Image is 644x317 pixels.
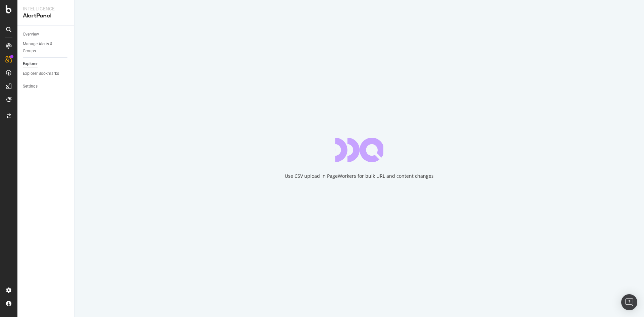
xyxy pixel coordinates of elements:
div: AlertPanel [23,12,69,20]
div: Open Intercom Messenger [621,294,637,310]
div: animation [335,138,383,162]
div: Settings [23,83,38,90]
div: Overview [23,31,39,38]
a: Manage Alerts & Groups [23,41,69,55]
a: Overview [23,31,69,38]
a: Explorer [23,60,69,67]
a: Explorer Bookmarks [23,70,69,77]
div: Intelligence [23,5,69,12]
div: Use CSV upload in PageWorkers for bulk URL and content changes [285,173,434,179]
div: Explorer [23,60,38,67]
div: Manage Alerts & Groups [23,41,63,55]
a: Settings [23,83,69,90]
div: Explorer Bookmarks [23,70,59,77]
